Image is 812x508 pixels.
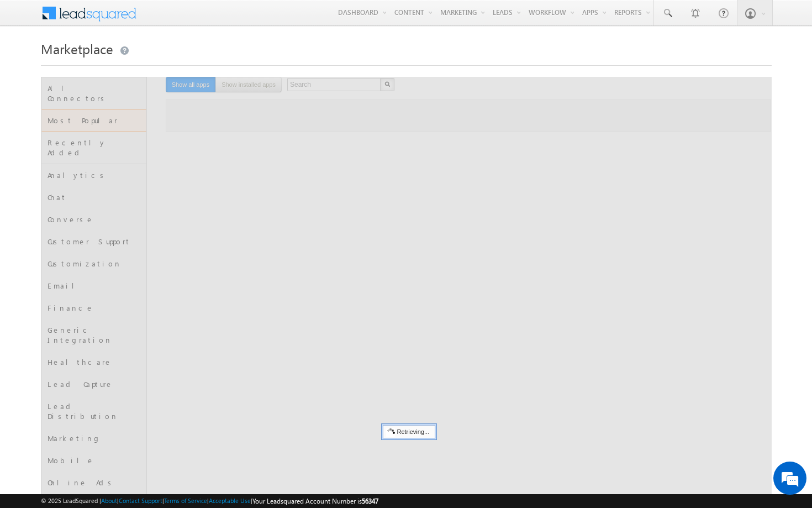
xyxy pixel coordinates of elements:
span: Your Leadsquared Account Number is [252,497,378,505]
a: Terms of Service [164,497,207,504]
a: About [101,497,117,504]
a: Acceptable Use [209,497,251,504]
span: 56347 [362,497,378,505]
a: Contact Support [119,497,162,504]
div: Retrieving... [383,425,436,438]
span: Marketplace [41,40,113,57]
span: © 2025 LeadSquared | | | | | [41,496,378,506]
